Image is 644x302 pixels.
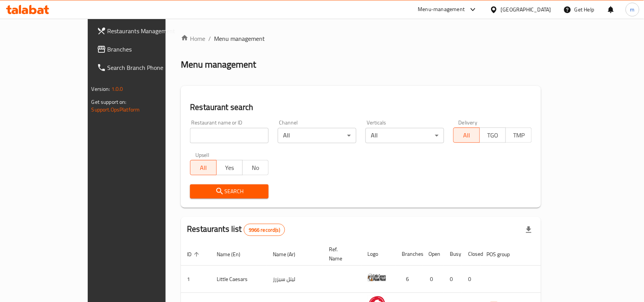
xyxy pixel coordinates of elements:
[181,58,256,71] h2: Menu management
[506,128,532,143] button: TMP
[418,5,465,14] div: Menu-management
[92,84,110,94] span: Version:
[214,34,265,43] span: Menu management
[396,242,422,266] th: Branches
[278,128,356,143] div: All
[187,250,201,259] span: ID
[457,130,477,141] span: All
[422,242,444,266] th: Open
[462,266,480,293] td: 0
[196,187,262,196] span: Search
[367,268,386,287] img: Little Caesars
[630,5,635,14] span: m
[267,266,323,293] td: ليتل سيزرز
[217,250,250,259] span: Name (En)
[365,128,444,143] div: All
[396,266,422,293] td: 6
[273,250,305,259] span: Name (Ar)
[91,22,195,40] a: Restaurants Management
[108,26,189,36] span: Restaurants Management
[92,105,140,115] a: Support.OpsPlatform
[509,130,529,141] span: TMP
[361,242,396,266] th: Logo
[108,45,189,54] span: Branches
[459,120,478,125] label: Delivery
[208,34,211,43] li: /
[444,266,462,293] td: 0
[211,266,267,293] td: Little Caesars
[480,128,506,143] button: TGO
[462,242,480,266] th: Closed
[220,162,240,173] span: Yes
[190,102,532,113] h2: Restaurant search
[92,97,127,107] span: Get support on:
[190,160,216,175] button: All
[91,58,195,77] a: Search Branch Phone
[486,250,520,259] span: POS group
[190,128,269,143] input: Search for restaurant name or ID..
[422,266,444,293] td: 0
[520,221,538,239] div: Export file
[181,34,541,43] nav: breadcrumb
[216,160,243,175] button: Yes
[190,184,269,199] button: Search
[483,130,503,141] span: TGO
[246,162,266,173] span: No
[244,224,285,236] div: Total records count
[195,152,209,158] label: Upsell
[242,160,269,175] button: No
[329,245,352,263] span: Ref. Name
[111,84,123,94] span: 1.0.0
[181,266,211,293] td: 1
[444,242,462,266] th: Busy
[501,5,551,14] div: [GEOGRAPHIC_DATA]
[187,223,285,236] h2: Restaurants list
[91,40,195,58] a: Branches
[244,226,285,234] span: 9966 record(s)
[108,63,189,72] span: Search Branch Phone
[193,162,213,173] span: All
[453,128,480,143] button: All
